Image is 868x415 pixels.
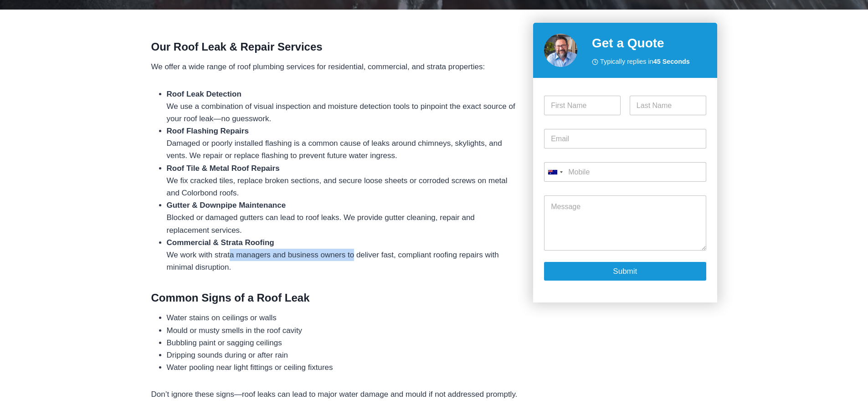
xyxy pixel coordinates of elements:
[167,125,519,162] li: Damaged or poorly installed flashing is a common cause of leaks around chimneys, skylights, and v...
[167,361,519,374] li: Water pooling near light fittings or ceiling fixtures
[544,261,706,280] button: Submit
[544,162,706,182] input: Mobile
[167,88,519,125] li: We use a combination of visual inspection and moisture detection tools to pinpoint the exact sour...
[630,96,706,115] input: Last Name
[167,236,519,274] li: We work with strata managers and business owners to deliver fast, compliant roofing repairs with ...
[151,292,310,304] strong: Common Signs of a Roof Leak
[544,129,706,149] input: Email
[167,337,519,349] li: Bubbling paint or sagging ceilings
[544,96,621,115] input: First Name
[167,312,519,324] li: Water stains on ceilings or walls
[167,162,519,200] li: We fix cracked tiles, replace broken sections, and secure loose sheets or corroded screws on meta...
[653,58,690,65] strong: 45 Seconds
[167,238,274,247] strong: Commercial & Strata Roofing
[167,127,249,135] strong: Roof Flashing Repairs
[151,41,323,53] strong: Our Roof Leak & Repair Services
[167,199,519,236] li: Blocked or damaged gutters can lead to roof leaks. We provide gutter cleaning, repair and replace...
[151,388,519,400] p: Don’t ignore these signs—roof leaks can lead to major water damage and mould if not addressed pro...
[592,34,706,53] h2: Get a Quote
[167,349,519,361] li: Dripping sounds during or after rain
[167,201,286,210] strong: Gutter & Downpipe Maintenance
[167,164,280,173] strong: Roof Tile & Metal Roof Repairs
[544,162,566,182] button: Selected country
[600,56,690,67] span: Typically replies in
[167,90,241,98] strong: Roof Leak Detection
[151,61,519,73] p: We offer a wide range of roof plumbing services for residential, commercial, and strata properties:
[167,324,519,337] li: Mould or musty smells in the roof cavity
